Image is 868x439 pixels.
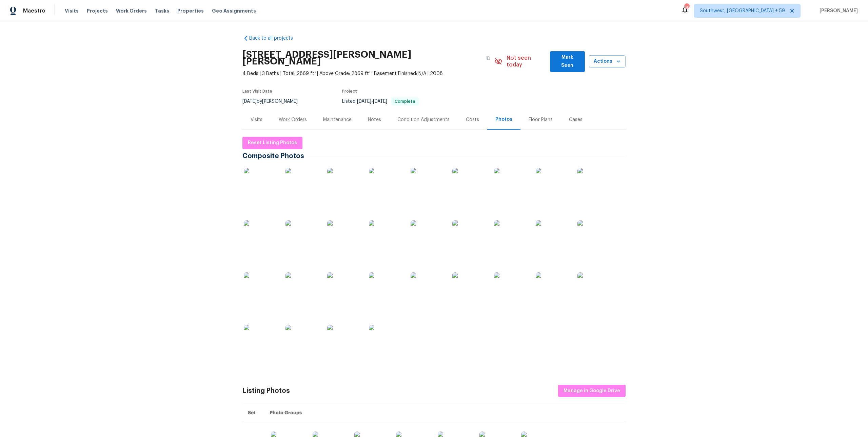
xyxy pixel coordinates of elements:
[279,116,307,123] div: Work Orders
[242,153,308,159] span: Composite Photos
[558,385,626,397] button: Manage in Google Drive
[495,116,512,123] div: Photos
[466,116,479,123] div: Costs
[242,404,264,422] th: Set
[242,99,257,104] span: [DATE]
[212,7,256,14] span: Geo Assignments
[684,4,689,11] div: 662
[373,99,387,104] span: [DATE]
[242,89,272,93] span: Last Visit Date
[323,116,352,123] div: Maintenance
[242,35,308,42] a: Back to all projects
[817,7,858,14] span: [PERSON_NAME]
[342,89,357,93] span: Project
[242,137,302,149] button: Reset Listing Photos
[357,99,387,104] span: -
[589,55,626,68] button: Actions
[155,8,169,13] span: Tasks
[564,387,620,395] span: Manage in Google Drive
[87,7,108,14] span: Projects
[569,116,583,123] div: Cases
[357,99,371,104] span: [DATE]
[248,139,297,147] span: Reset Listing Photos
[23,7,45,14] span: Maestro
[242,51,482,65] h2: [STREET_ADDRESS][PERSON_NAME][PERSON_NAME]
[368,116,381,123] div: Notes
[550,51,585,72] button: Mark Seen
[116,7,147,14] span: Work Orders
[177,7,204,14] span: Properties
[242,97,306,106] div: by [PERSON_NAME]
[392,99,418,103] span: Complete
[529,116,553,123] div: Floor Plans
[555,53,579,70] span: Mark Seen
[482,52,494,64] button: Copy Address
[700,7,785,14] span: Southwest, [GEOGRAPHIC_DATA] + 59
[242,387,290,394] div: Listing Photos
[594,57,620,66] span: Actions
[251,116,262,123] div: Visits
[242,70,494,77] span: 4 Beds | 3 Baths | Total: 2869 ft² | Above Grade: 2869 ft² | Basement Finished: N/A | 2008
[507,55,546,68] span: Not seen today
[264,404,626,422] th: Photo Groups
[342,99,419,104] span: Listed
[65,7,79,14] span: Visits
[397,116,450,123] div: Condition Adjustments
